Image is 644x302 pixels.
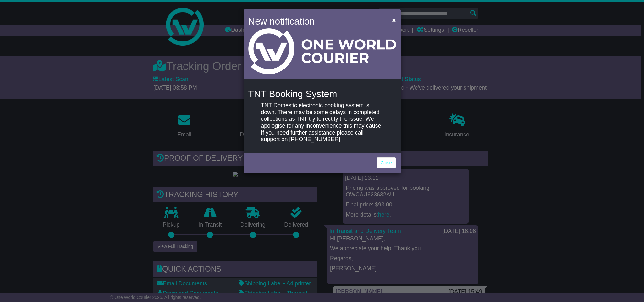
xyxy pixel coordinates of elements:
h4: TNT Booking System [248,89,396,99]
h4: New notification [248,14,383,28]
p: TNT Domestic electronic booking system is down. There may be some delays in completed collections... [261,102,383,143]
a: Close [377,157,396,168]
button: Close [389,14,399,26]
img: Light [248,28,396,74]
span: × [392,16,396,24]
